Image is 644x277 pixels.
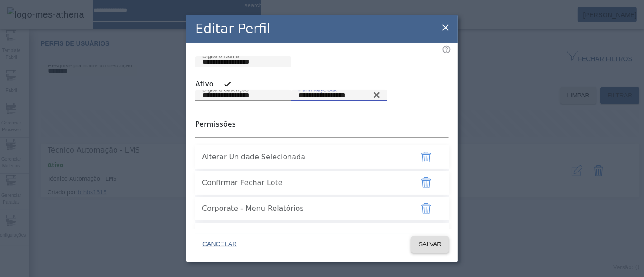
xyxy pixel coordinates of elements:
[202,177,406,188] span: Confirmar Fechar Lote
[195,119,449,130] p: Permissões
[411,236,449,253] button: SALVAR
[298,90,380,101] input: Number
[202,203,406,214] span: Corporate - Menu Relatórios
[202,229,406,240] span: Página CEP
[202,152,406,162] span: Alterar Unidade Selecionada
[195,79,216,90] label: Ativo
[202,240,237,249] span: CANCELAR
[418,240,442,249] span: SALVAR
[195,236,244,253] button: CANCELAR
[195,19,270,38] h2: Editar Perfil
[298,86,337,92] mat-label: Perfil Keycloak
[202,53,239,59] mat-label: Digite o Nome
[202,86,249,92] mat-label: Digite a descrição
